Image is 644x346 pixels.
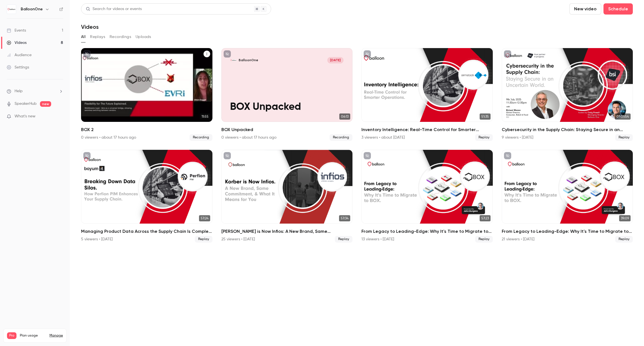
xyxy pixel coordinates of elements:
a: Manage [49,333,63,338]
a: SpeakerHub [15,101,37,107]
a: 39:09From Legacy to Leading-Edge: Why It's Time to Migrate to BOX21 viewers • [DATE]Replay [502,150,633,243]
span: Replay [475,236,493,243]
button: All [81,32,86,41]
span: Replay [475,134,493,141]
div: 13 viewers • [DATE] [361,236,394,242]
button: unpublished [224,152,231,159]
button: unpublished [224,50,231,58]
button: Replays [90,32,105,41]
li: From Legacy to Leading-Edge: Why It's Time to Migrate to BOX [361,150,493,243]
span: 57:34 [339,215,350,221]
ul: Videos [81,48,633,243]
h2: From Legacy to Leading-Edge: Why It's Time to Migrate to BOX [361,228,493,235]
div: 0 viewers • about 17 hours ago [221,135,276,140]
button: Schedule [603,3,633,15]
h1: Videos [81,23,99,30]
div: Videos [7,40,27,46]
span: Replay [615,134,633,141]
div: 21 viewers • [DATE] [502,236,534,242]
h2: From Legacy to Leading-Edge: Why It's Time to Migrate to BOX [502,228,633,235]
button: New video [569,3,601,15]
button: Uploads [136,32,151,41]
span: 57:23 [480,215,491,221]
div: 5 viewers • [DATE] [81,236,113,242]
span: Plan usage [20,333,46,338]
span: What's new [15,113,35,119]
h2: [PERSON_NAME] is Now Infios: A New Brand, Same Commitment, and What It Means for You. [221,228,353,235]
a: 11:55BOX 20 viewers • about 17 hours agoRecording [81,48,212,141]
div: 3 viewers • about [DATE] [361,135,405,140]
p: BalloonOne [239,58,258,62]
div: 25 viewers • [DATE] [221,236,255,242]
button: Recordings [110,32,131,41]
span: 11:55 [200,113,210,120]
section: Videos [81,3,633,343]
span: 01:01:54 [615,113,631,120]
iframe: Noticeable Trigger [56,114,63,119]
span: 39:09 [619,215,631,221]
button: unpublished [83,50,91,58]
a: 57:24Managing Product Data Across the Supply Chain Is Complex. Let’s Simplify It.5 viewers • [DAT... [81,150,212,243]
span: Help [15,88,23,94]
div: 9 viewers • [DATE] [502,135,533,140]
li: Managing Product Data Across the Supply Chain Is Complex. Let’s Simplify It. [81,150,212,243]
a: 57:34[PERSON_NAME] is Now Infios: A New Brand, Same Commitment, and What It Means for You.25 view... [221,150,353,243]
span: Pro [7,332,16,339]
span: 51:35 [480,113,491,120]
span: new [40,101,51,107]
div: Audience [7,52,32,58]
div: Settings [7,65,29,70]
button: unpublished [504,152,511,159]
li: BOX 2 [81,48,212,141]
button: unpublished [364,50,371,58]
div: Events [7,28,26,33]
span: Recording [330,134,352,141]
img: BalloonOne [7,5,16,14]
li: Cybersecurity in the Supply Chain: Staying Secure in an Uncertain World - In partnership with BSI [502,48,633,141]
h2: Inventory Intelligence: Real-Time Control for Smarter Operations with Slimstock [361,126,493,133]
div: Search for videos or events [86,6,142,12]
h2: Managing Product Data Across the Supply Chain Is Complex. Let’s Simplify It. [81,228,212,235]
h2: Cybersecurity in the Supply Chain: Staying Secure in an Uncertain World - In partnership with BSI [502,126,633,133]
span: Replay [195,236,212,243]
a: 51:35Inventory Intelligence: Real-Time Control for Smarter Operations with Slimstock3 viewers • a... [361,48,493,141]
li: BOX Unpacked [221,48,353,141]
img: BOX Unpacked [230,57,236,63]
a: 57:23From Legacy to Leading-Edge: Why It's Time to Migrate to BOX13 viewers • [DATE]Replay [361,150,493,243]
span: 57:24 [199,215,210,221]
div: 0 viewers • about 17 hours ago [81,135,136,140]
h2: BOX 2 [81,126,212,133]
h2: BOX Unpacked [221,126,353,133]
h6: BalloonOne [21,6,43,12]
p: BOX Unpacked [230,101,344,113]
span: 06:13 [339,113,350,120]
li: help-dropdown-opener [7,88,63,94]
span: Replay [615,236,633,243]
span: Recording [190,134,212,141]
a: 01:01:54Cybersecurity in the Supply Chain: Staying Secure in an Uncertain World - In partnership ... [502,48,633,141]
li: Inventory Intelligence: Real-Time Control for Smarter Operations with Slimstock [361,48,493,141]
a: BOX UnpackedBalloonOne[DATE]BOX Unpacked06:13BOX Unpacked0 viewers • about 17 hours agoRecording [221,48,353,141]
button: unpublished [83,152,91,159]
li: Korber is Now Infios: A New Brand, Same Commitment, and What It Means for You. [221,150,353,243]
span: Replay [335,236,352,243]
button: unpublished [504,50,511,58]
span: [DATE] [327,57,344,63]
li: From Legacy to Leading-Edge: Why It's Time to Migrate to BOX [502,150,633,243]
button: unpublished [364,152,371,159]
